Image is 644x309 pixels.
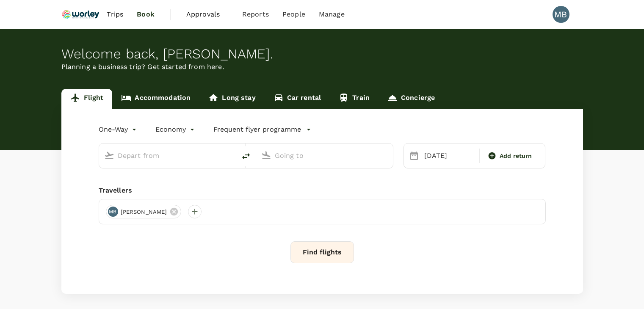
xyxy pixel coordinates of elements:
button: delete [236,146,256,166]
div: Welcome back , [PERSON_NAME] . [61,46,583,62]
p: Planning a business trip? Get started from here. [61,62,583,72]
button: Find flights [290,241,354,263]
a: Flight [61,89,113,109]
a: Accommodation [112,89,199,109]
div: Travellers [99,185,546,196]
div: One-Way [99,123,138,136]
input: Depart from [118,149,218,162]
div: [DATE] [421,147,478,164]
a: Car rental [265,89,330,109]
div: MB [108,207,118,217]
button: Open [230,154,232,156]
div: MB[PERSON_NAME] [106,205,182,218]
span: Add return [500,152,532,160]
a: Concierge [379,89,444,109]
span: Reports [242,9,269,19]
button: Frequent flyer programme [213,124,311,135]
span: [PERSON_NAME] [116,208,172,216]
a: Train [330,89,379,109]
div: Economy [155,123,196,136]
span: People [282,9,305,19]
a: Long stay [199,89,264,109]
span: Manage [319,9,345,19]
img: Ranhill Worley Sdn Bhd [61,5,100,24]
p: Frequent flyer programme [213,124,301,135]
span: Book [137,9,155,19]
button: Open [387,154,389,156]
span: Trips [107,9,123,19]
span: Approvals [186,9,229,19]
div: MB [553,6,569,23]
input: Going to [275,149,375,162]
